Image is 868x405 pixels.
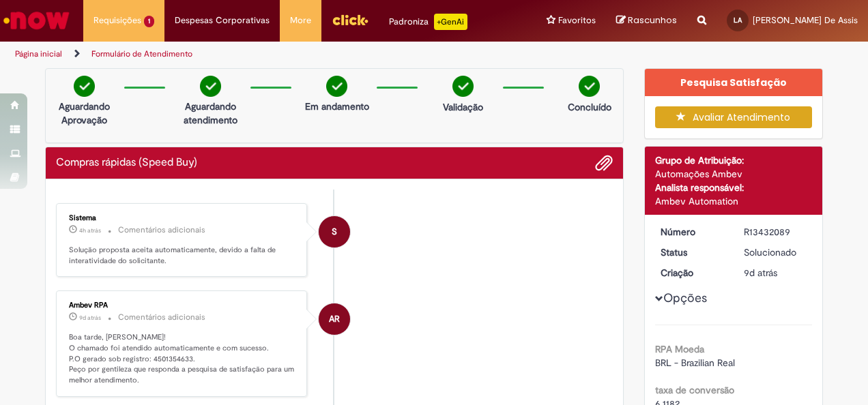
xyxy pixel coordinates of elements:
div: Ambev RPA [319,303,350,335]
p: Validação [443,100,483,114]
div: R13432089 [744,225,807,239]
small: Comentários adicionais [118,312,205,323]
span: S [332,215,337,248]
p: Solução proposta aceita automaticamente, devido a falta de interatividade do solicitante. [69,245,296,266]
div: Solucionado [744,245,807,259]
p: +GenAi [434,14,467,30]
h2: Compras rápidas (Speed Buy) Histórico de tíquete [56,157,197,169]
a: Rascunhos [616,14,677,27]
a: Formulário de Atendimento [91,48,192,59]
img: click_logo_yellow_360x200.png [332,10,368,30]
ul: Trilhas de página [10,42,568,67]
img: check-circle-green.png [452,76,474,97]
time: 20/08/2025 12:07:50 [79,314,101,322]
img: ServiceNow [1,7,72,34]
b: RPA Moeda [655,343,704,355]
button: Avaliar Atendimento [655,106,813,128]
div: Ambev Automation [655,194,813,208]
a: Página inicial [15,48,62,59]
span: 1 [144,16,154,27]
p: Aguardando Aprovação [51,100,117,127]
div: Padroniza [389,14,467,30]
img: check-circle-green.png [200,76,221,97]
button: Adicionar anexos [595,154,613,172]
time: 28/08/2025 10:00:00 [79,226,101,235]
img: check-circle-green.png [74,76,95,97]
span: Requisições [93,14,141,27]
span: BRL - Brazilian Real [655,357,735,369]
img: check-circle-green.png [326,76,347,97]
p: Boa tarde, [PERSON_NAME]! O chamado foi atendido automaticamente e com sucesso. P.O gerado sob re... [69,332,296,386]
span: LA [734,16,742,25]
span: Rascunhos [628,14,677,27]
div: 20/08/2025 11:49:35 [744,266,807,280]
div: Sistema [69,214,296,222]
span: 4h atrás [79,226,101,235]
div: System [319,216,350,247]
span: AR [329,303,340,335]
div: Automações Ambev [655,167,813,181]
span: More [290,14,311,27]
span: 9d atrás [744,267,777,279]
span: 9d atrás [79,314,101,322]
dt: Criação [650,266,734,280]
div: Pesquisa Satisfação [645,69,823,96]
p: Em andamento [305,100,369,113]
span: Despesas Corporativas [175,14,270,27]
div: Analista responsável: [655,181,813,194]
small: Comentários adicionais [118,224,205,236]
span: [PERSON_NAME] De Assis [753,14,858,26]
time: 20/08/2025 11:49:35 [744,267,777,279]
div: Ambev RPA [69,301,296,310]
p: Aguardando atendimento [177,100,244,127]
dt: Número [650,225,734,239]
div: Grupo de Atribuição: [655,153,813,167]
span: Favoritos [558,14,596,27]
p: Concluído [568,100,611,114]
b: taxa de conversão [655,384,734,396]
dt: Status [650,245,734,259]
img: check-circle-green.png [579,76,600,97]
